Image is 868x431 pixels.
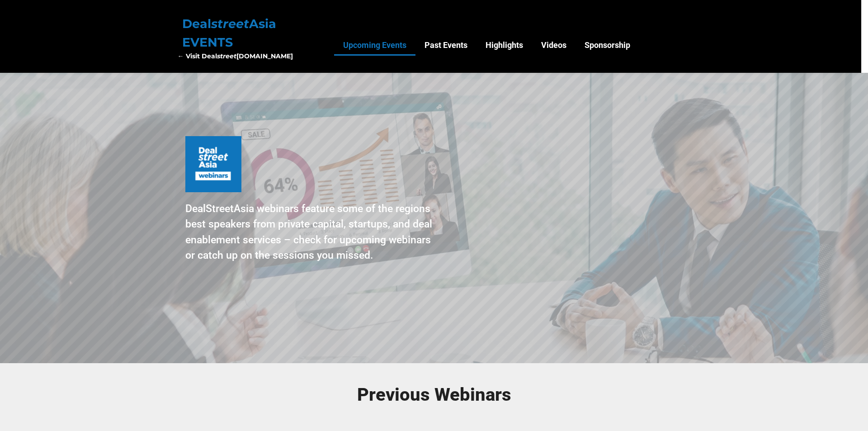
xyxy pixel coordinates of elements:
em: street [217,52,236,60]
strong: Deal Asia EVENTS [182,16,276,50]
em: street [211,16,249,31]
a: Upcoming Events [334,35,415,56]
a: Highlights [476,35,532,56]
a: ← Visit Dealstreet[DOMAIN_NAME] [178,52,293,60]
a: Videos [532,35,576,56]
h2: Previous Webinars [181,386,687,404]
a: DealstreetAsia EVENTS [182,16,276,50]
div: DealStreetAsia webinars feature some of the regions best speakers from private capital, startups,... [185,201,434,264]
b: ← Visit Deal [DOMAIN_NAME] [178,52,293,60]
a: Sponsorship [576,35,639,56]
a: Past Events [415,35,476,56]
